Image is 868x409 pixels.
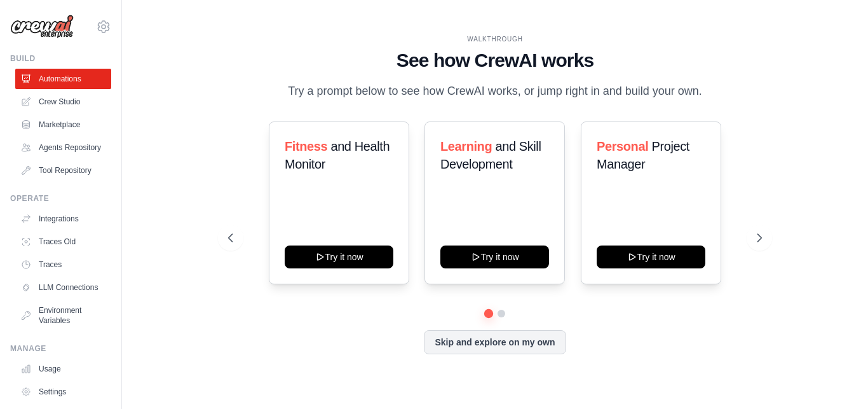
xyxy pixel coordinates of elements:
p: Try a prompt below to see how CrewAI works, or jump right in and build your own. [281,82,709,101]
a: Tool Repository [15,160,111,181]
button: Try it now [285,246,393,268]
a: Environment Variables [15,300,111,331]
div: Operate [10,193,111,204]
h1: See how CrewAI works [228,49,762,72]
div: Build [10,53,111,64]
span: Fitness [285,139,327,153]
a: Marketplace [15,114,111,135]
button: Skip and explore on my own [424,330,566,354]
div: Manage [10,343,111,354]
button: Try it now [597,246,705,268]
a: Traces Old [15,232,111,252]
a: Crew Studio [15,92,111,112]
a: Traces [15,254,111,275]
span: and Health Monitor [285,139,390,171]
a: LLM Connections [15,277,111,298]
span: Project Manager [597,139,689,171]
iframe: Chat Widget [804,348,868,409]
span: Personal [597,139,648,153]
a: Integrations [15,209,111,229]
span: Learning [440,139,492,153]
a: Automations [15,69,111,89]
a: Agents Repository [15,137,111,158]
button: Try it now [440,246,549,268]
img: Logo [10,15,74,39]
span: and Skill Development [440,139,541,171]
a: Usage [15,359,111,379]
div: WALKTHROUGH [228,34,762,44]
a: Settings [15,382,111,402]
